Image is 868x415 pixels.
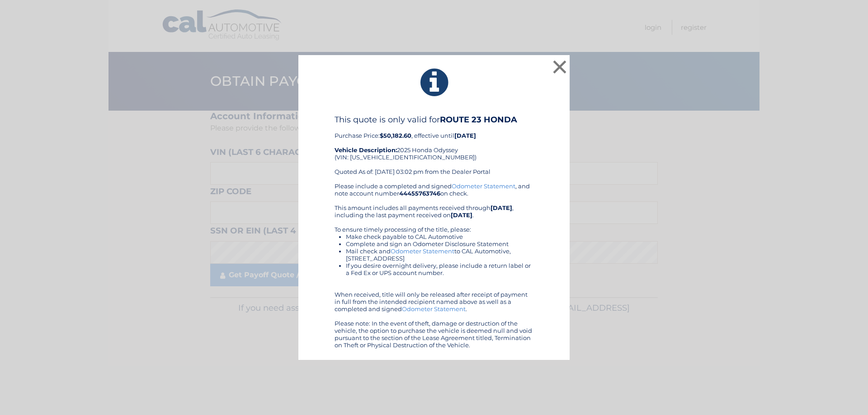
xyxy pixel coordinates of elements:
li: Complete and sign an Odometer Disclosure Statement [346,240,533,247]
button: × [551,58,569,76]
li: Mail check and to CAL Automotive, [STREET_ADDRESS] [346,247,533,262]
li: Make check payable to CAL Automotive [346,233,533,240]
b: ROUTE 23 HONDA [440,115,517,125]
li: If you desire overnight delivery, please include a return label or a Fed Ex or UPS account number. [346,262,533,276]
strong: Vehicle Description: [335,146,397,154]
b: [DATE] [451,211,472,219]
div: Purchase Price: , effective until 2025 Honda Odyssey (VIN: [US_VEHICLE_IDENTIFICATION_NUMBER]) Qu... [335,115,533,182]
a: Odometer Statement [391,247,454,255]
b: 44455763746 [399,190,440,197]
a: Odometer Statement [452,182,515,190]
b: [DATE] [491,204,512,211]
b: $50,182.60 [380,132,411,139]
div: Please include a completed and signed , and note account number on check. This amount includes al... [335,182,533,349]
h4: This quote is only valid for [335,115,533,125]
b: [DATE] [454,132,476,139]
a: Odometer Statement [402,305,466,312]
